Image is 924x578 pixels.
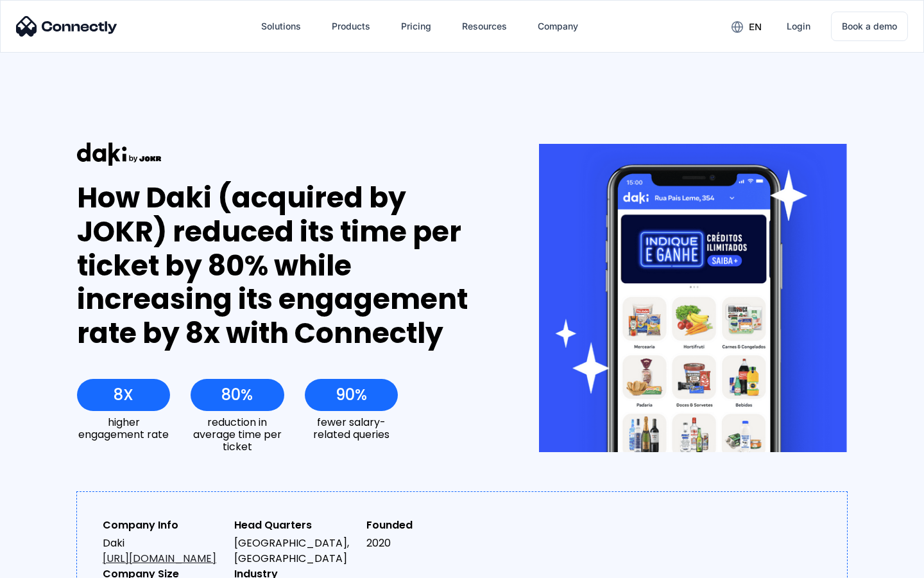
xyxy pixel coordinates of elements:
div: Products [332,17,370,35]
div: 2020 [366,536,488,551]
div: 80% [221,386,253,404]
div: 8X [114,386,133,404]
a: [URL][DOMAIN_NAME] [103,551,216,566]
div: Head Quarters [234,518,355,533]
div: 90% [336,386,367,404]
div: Company Info [103,518,224,533]
img: Connectly Logo [16,16,117,37]
div: Solutions [261,17,301,35]
a: Login [776,11,821,42]
div: Login [787,17,810,35]
div: Founded [366,518,488,533]
div: Daki [103,536,224,566]
aside: Language selected: English [13,556,77,574]
a: Pricing [391,11,441,42]
div: higher engagement rate [77,416,170,441]
a: Book a demo [831,12,908,41]
div: fewer salary-related queries [305,416,398,441]
div: Pricing [401,17,431,35]
ul: Language list [26,556,77,574]
div: reduction in average time per ticket [191,416,284,453]
div: [GEOGRAPHIC_DATA], [GEOGRAPHIC_DATA] [234,536,355,566]
div: How Daki (acquired by JOKR) reduced its time per ticket by 80% while increasing its engagement ra... [77,181,492,351]
div: en [749,18,762,36]
div: Company [538,17,578,35]
div: Resources [462,17,507,35]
